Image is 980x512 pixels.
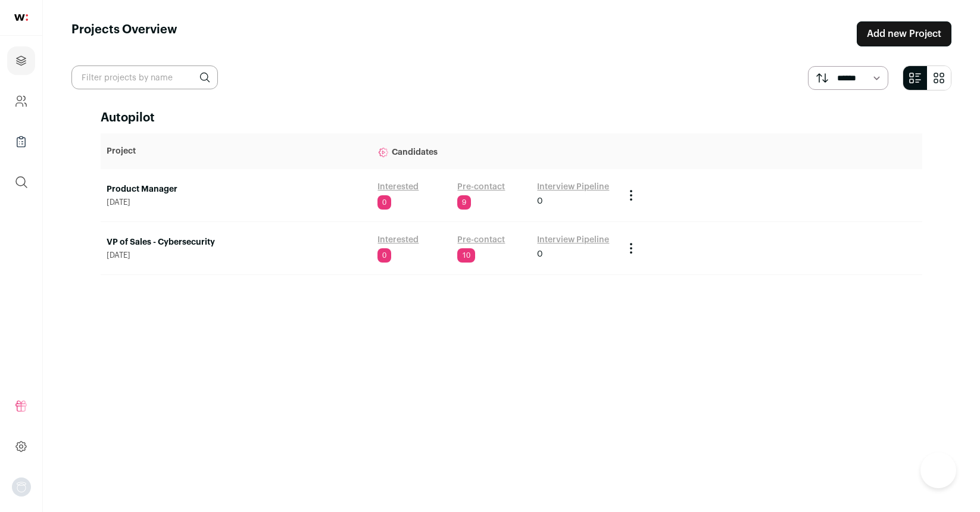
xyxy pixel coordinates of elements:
span: 9 [457,195,471,210]
iframe: Help Scout Beacon - Open [920,452,956,488]
span: [DATE] [107,251,366,260]
a: Add new Project [857,21,951,46]
button: Project Actions [624,241,638,255]
a: Pre-contact [457,234,505,246]
a: Company and ATS Settings [7,87,35,115]
a: Interview Pipeline [537,234,609,246]
a: Company Lists [7,127,35,156]
span: 10 [457,248,475,263]
a: Projects [7,46,35,75]
span: 0 [377,248,391,263]
img: nopic.png [12,477,31,497]
img: wellfound-shorthand-0d5821cbd27db2630d0214b213865d53afaa358527fdda9d0ea32b1df1b89c2c.svg [14,14,28,21]
a: VP of Sales - Cybersecurity [107,236,366,248]
p: Candidates [377,139,612,163]
span: 0 [537,195,543,207]
a: Interested [377,234,419,246]
h2: Autopilot [101,110,922,126]
a: Pre-contact [457,181,505,193]
p: Project [107,145,366,157]
span: 0 [537,248,543,260]
a: Product Manager [107,183,366,195]
button: Project Actions [624,188,638,202]
input: Filter projects by name [71,65,218,89]
span: [DATE] [107,198,366,207]
h1: Projects Overview [71,21,177,46]
a: Interested [377,181,419,193]
span: 0 [377,195,391,210]
button: Open dropdown [12,477,31,497]
a: Interview Pipeline [537,181,609,193]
